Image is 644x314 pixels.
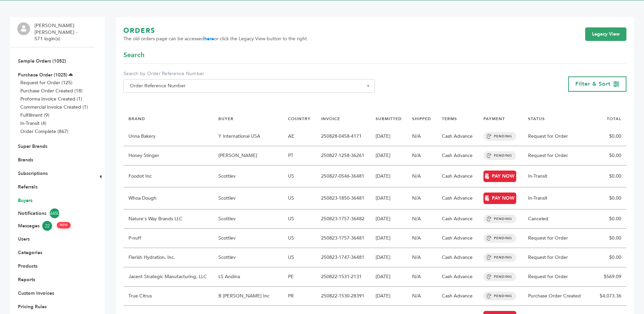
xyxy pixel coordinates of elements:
[213,165,283,187] td: Scottlev
[523,267,591,287] td: Request for Order
[123,26,308,36] h1: ORDERS
[483,234,516,243] span: PENDING
[18,263,38,269] a: Products
[123,209,213,229] td: Nature's Way Brands LLC
[371,209,407,229] td: [DATE]
[407,287,436,306] td: N/A
[283,146,316,165] td: PT
[127,81,371,91] span: Order Reference Number
[20,104,88,110] a: Commercial Invoice Created (1)
[523,209,591,229] td: Canceled
[371,248,407,267] td: [DATE]
[316,209,371,229] td: 250823-1757-36482
[407,209,436,229] td: N/A
[18,249,42,256] a: Categories
[371,165,407,187] td: [DATE]
[288,116,311,121] a: COUNTRY
[483,151,516,160] span: PENDING
[204,36,214,42] a: here
[316,187,371,209] td: 250823-1850-36481
[18,170,48,177] a: Subscriptions
[18,290,54,296] a: Custom Invoices
[213,229,283,248] td: Scottlev
[407,127,436,146] td: N/A
[123,248,213,267] td: Flerish Hydration, Inc.
[591,287,626,306] td: $4,073.36
[528,116,545,121] a: STATUS
[591,165,626,187] td: $0.00
[437,248,478,267] td: Cash Advance
[316,127,371,146] td: 250828-0458-4171
[316,287,371,306] td: 250822-1530-28391
[213,267,283,287] td: LS Andina
[213,187,283,209] td: Scottlev
[316,267,371,287] td: 250822-1531-2131
[18,157,33,163] a: Brands
[437,146,478,165] td: Cash Advance
[523,127,591,146] td: Request for Order
[607,116,621,121] a: TOTAL
[283,229,316,248] td: US
[437,187,478,209] td: Cash Advance
[213,248,283,267] td: Scottlev
[123,36,308,42] span: The old orders page can be accessed or click the Legacy View button to the right.
[283,209,316,229] td: US
[283,187,316,209] td: US
[585,27,626,41] a: Legacy View
[213,209,283,229] td: Scottlev
[376,116,402,121] a: SUBMITTED
[591,267,626,287] td: $569.09
[283,127,316,146] td: AE
[407,248,436,267] td: N/A
[316,229,371,248] td: 250823-1757-36481
[437,165,478,187] td: Cash Advance
[437,287,478,306] td: Cash Advance
[591,229,626,248] td: $0.00
[123,187,213,209] td: Whoa Dough
[591,248,626,267] td: $0.00
[18,276,35,283] a: Reports
[128,116,145,121] a: BRAND
[523,229,591,248] td: Request for Order
[213,146,283,165] td: [PERSON_NAME]
[20,96,82,102] a: Proforma Invoice Created (1)
[437,127,478,146] td: Cash Advance
[18,58,66,64] a: Sample Orders (1052)
[123,79,375,93] span: Order Reference Number
[18,304,47,310] a: Pricing Rules
[371,127,407,146] td: [DATE]
[20,80,72,86] a: Request for Order (125)
[523,248,591,267] td: Request for Order
[483,292,516,300] span: PENDING
[371,287,407,306] td: [DATE]
[412,116,431,121] a: SHIPPED
[123,267,213,287] td: Jacent Strategic Manufacturing, LLC
[407,229,436,248] td: N/A
[18,208,87,218] a: Notifications4450
[437,267,478,287] td: Cash Advance
[523,146,591,165] td: Request for Order
[483,193,516,204] a: PAY NOW
[123,146,213,165] td: Honey Stinger
[371,229,407,248] td: [DATE]
[575,80,611,88] span: Filter & Sort
[483,215,516,223] span: PENDING
[218,116,234,121] a: BUYER
[283,165,316,187] td: US
[591,146,626,165] td: $0.00
[20,112,49,118] a: Fulfillment (9)
[407,187,436,209] td: N/A
[437,209,478,229] td: Cash Advance
[371,187,407,209] td: [DATE]
[523,287,591,306] td: Purchase Order Created
[407,165,436,187] td: N/A
[591,209,626,229] td: $0.00
[316,146,371,165] td: 250827-1258-36261
[591,127,626,146] td: $0.00
[123,127,213,146] td: Unna Bakery
[18,236,30,242] a: Users
[316,248,371,267] td: 250823-1747-36481
[283,267,316,287] td: PE
[123,229,213,248] td: P-nuff
[283,248,316,267] td: US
